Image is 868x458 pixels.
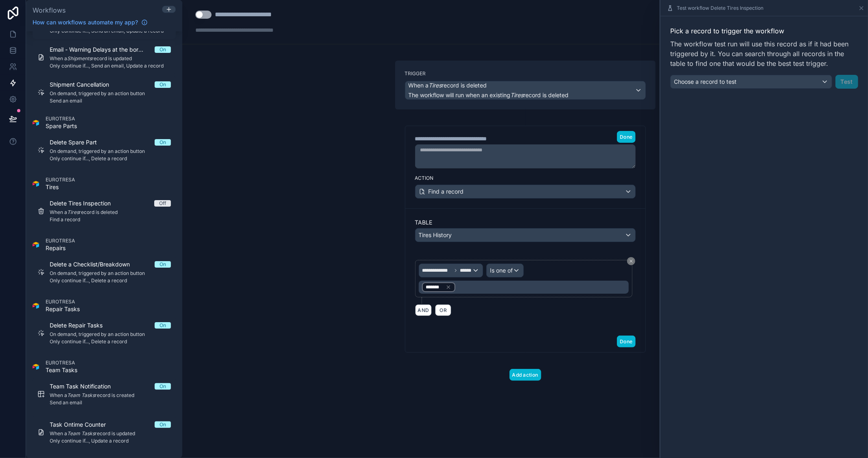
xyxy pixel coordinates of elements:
button: Is one of [486,264,524,277]
span: Is one of [490,266,513,275]
button: AND [415,304,432,316]
button: Done [617,336,635,347]
span: The workflow will run when an existing record is deleted [409,92,569,98]
a: How can workflows automate my app? [29,18,151,26]
span: Workflows [33,6,66,14]
em: Tires [429,82,442,89]
span: Choose a record to test [674,78,737,85]
span: Tires History [419,231,452,239]
span: How can workflows automate my app? [33,18,138,26]
button: When aTiresrecord is deletedThe workflow will run when an existingTiresrecord is deleted [405,81,646,100]
span: Find a record [429,188,464,196]
em: Tires [511,92,524,98]
span: Pick a record to trigger the workflow [670,26,858,36]
button: Tires History [415,228,636,242]
label: Trigger [405,70,646,77]
button: Done [617,131,635,143]
button: Find a record [415,185,636,198]
label: Table [415,218,636,227]
button: Choose a record to test [670,75,832,89]
span: Test workflow Delete Tires Inspection [677,5,763,11]
button: Add action [509,369,541,381]
button: OR [435,304,451,316]
label: Action [415,175,636,181]
span: When a record is deleted [409,81,487,89]
span: Done [620,134,632,140]
span: The workflow test run will use this record as if it had been triggered by it. You can search thro... [670,39,858,68]
span: OR [438,307,448,313]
